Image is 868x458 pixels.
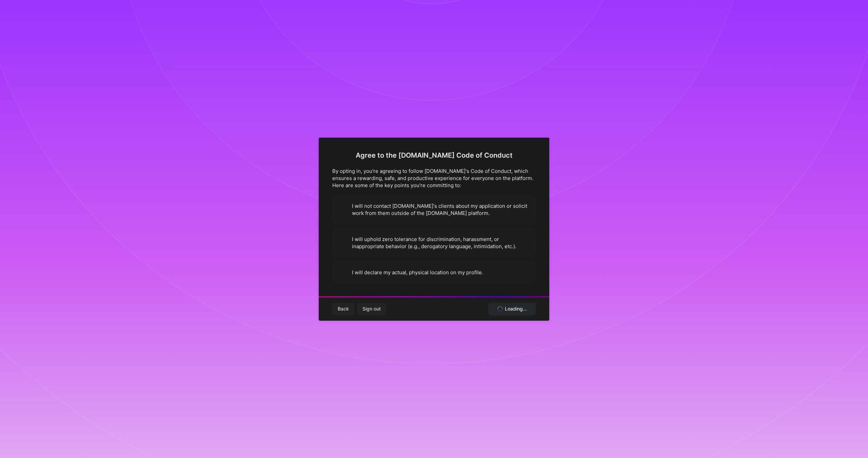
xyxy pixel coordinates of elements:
[332,303,354,315] button: Back
[357,303,386,315] button: Sign out
[362,305,381,312] span: Sign out
[332,194,536,225] li: I will not contact [DOMAIN_NAME]'s clients about my application or solicit work from them outside...
[332,167,536,189] div: By opting in, you're agreeing to follow [DOMAIN_NAME]'s Code of Conduct, which ensures a rewardin...
[332,151,536,159] h2: Agree to the [DOMAIN_NAME] Code of Conduct
[332,227,536,258] li: I will uphold zero tolerance for discrimination, harassment, or inappropriate behavior (e.g., der...
[338,305,349,312] span: Back
[332,261,536,284] li: I will declare my actual, physical location on my profile.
